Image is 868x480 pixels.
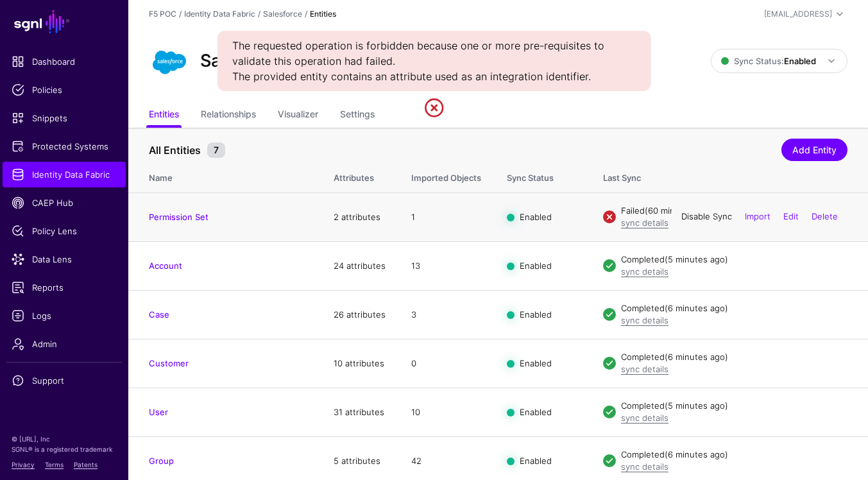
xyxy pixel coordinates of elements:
[3,190,126,216] a: CAEP Hub
[255,8,263,20] div: /
[520,212,552,222] span: Enabled
[621,413,668,423] a: sync details
[398,159,494,193] th: Imported Objects
[681,212,732,222] a: Disable Sync
[520,358,552,368] span: Enabled
[12,338,117,350] span: Admin
[621,449,847,461] div: Completed (6 minutes ago)
[621,315,668,325] a: sync details
[217,31,651,91] div: The requested operation is forbidden because one or more pre-requisites to validate this operatio...
[3,133,126,159] a: Protected Systems
[45,461,64,468] a: Terms
[12,196,117,209] span: CAEP Hub
[621,400,847,413] div: Completed (5 minutes ago)
[520,309,552,320] span: Enabled
[3,303,126,329] a: Logs
[621,302,847,315] div: Completed (6 minutes ago)
[398,339,494,388] td: 0
[3,105,126,131] a: Snippets
[149,9,176,19] a: F5 POC
[784,56,816,66] strong: Enabled
[176,8,184,20] div: /
[321,388,398,436] td: 31 attributes
[149,261,182,271] a: Account
[12,281,117,294] span: Reports
[12,168,117,181] span: Identity Data Fabric
[12,461,35,468] a: Privacy
[781,139,847,161] a: Add Entity
[149,40,190,81] img: svg+xml;base64,PHN2ZyB3aWR0aD0iNjQiIGhlaWdodD0iNjQiIHZpZXdCb3g9IjAgMCA2NCA2NCIgZmlsbD0ibm9uZSIgeG...
[12,140,117,153] span: Protected Systems
[621,218,668,228] a: sync details
[3,275,126,300] a: Reports
[520,261,552,271] span: Enabled
[201,103,256,128] a: Relationships
[621,253,847,266] div: Completed (5 minutes ago)
[12,253,117,266] span: Data Lens
[200,51,287,71] h2: Salesforce
[149,407,168,417] a: User
[520,456,552,466] span: Enabled
[12,444,117,454] p: SGNL® is a registered trademark
[74,461,98,468] a: Patents
[149,103,179,128] a: Entities
[3,77,126,103] a: Policies
[207,142,225,158] small: 7
[12,55,117,68] span: Dashboard
[398,388,494,436] td: 10
[12,434,117,444] p: © [URL], Inc
[520,407,552,417] span: Enabled
[590,159,868,193] th: Last Sync
[3,49,126,74] a: Dashboard
[278,103,318,128] a: Visualizer
[398,193,494,241] td: 1
[12,225,117,237] span: Policy Lens
[149,358,189,368] a: Customer
[494,159,590,193] th: Sync Status
[149,309,169,320] a: Case
[263,9,302,19] a: Salesforce
[321,290,398,339] td: 26 attributes
[621,351,847,364] div: Completed (6 minutes ago)
[12,83,117,96] span: Policies
[812,212,838,222] a: Delete
[340,103,375,128] a: Settings
[3,218,126,244] a: Policy Lens
[783,212,799,222] a: Edit
[721,56,816,66] span: Sync Status:
[12,374,117,387] span: Support
[321,193,398,241] td: 2 attributes
[310,9,336,19] strong: Entities
[745,212,770,222] a: Import
[621,205,847,218] div: Failed (60 minutes ago)
[12,112,117,124] span: Snippets
[3,331,126,357] a: Admin
[398,241,494,290] td: 13
[184,9,255,19] a: Identity Data Fabric
[3,246,126,272] a: Data Lens
[8,8,121,36] a: SGNL
[12,309,117,322] span: Logs
[302,8,310,20] div: /
[321,159,398,193] th: Attributes
[621,266,668,277] a: sync details
[321,339,398,388] td: 10 attributes
[398,290,494,339] td: 3
[621,364,668,374] a: sync details
[3,162,126,187] a: Identity Data Fabric
[321,241,398,290] td: 24 attributes
[128,159,321,193] th: Name
[149,456,174,466] a: Group
[146,142,204,158] span: All Entities
[149,212,208,222] a: Permission Set
[764,8,832,20] div: [EMAIL_ADDRESS]
[621,461,668,472] a: sync details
